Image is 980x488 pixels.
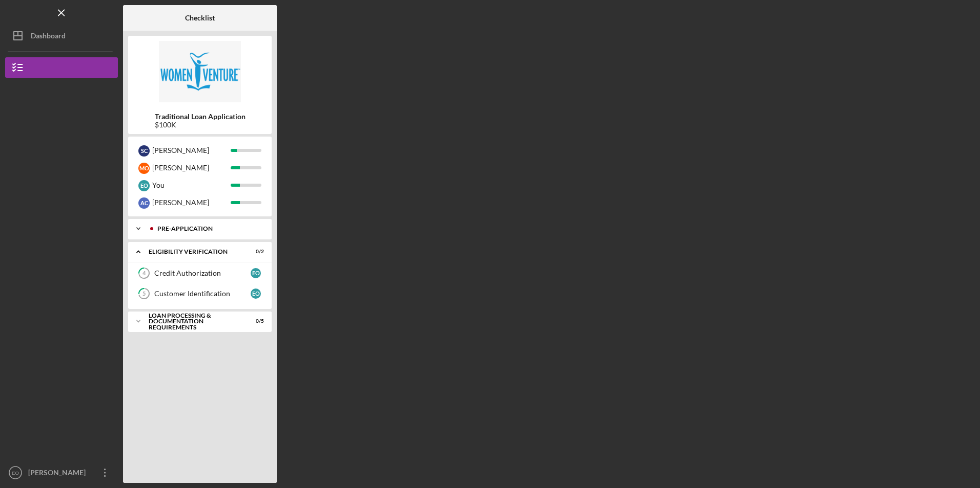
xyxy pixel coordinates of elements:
div: E O [251,289,261,299]
div: Customer Identification [154,290,251,298]
div: 0 / 5 [246,318,264,324]
a: 4Credit AuthorizationEO [133,263,267,283]
div: [PERSON_NAME] [26,462,92,485]
tspan: 4 [142,270,146,277]
div: S C [138,145,150,157]
a: 5Customer IdentificationEO [133,283,267,304]
b: Traditional Loan Application [155,113,246,121]
div: $100K [155,121,246,129]
button: Dashboard [5,26,118,46]
div: [PERSON_NAME] [152,194,231,211]
div: E O [251,268,261,278]
b: Checklist [185,14,215,22]
div: Eligibility Verification [149,249,238,255]
div: Loan Processing & Documentation Requirements [149,313,238,330]
div: A C [138,197,150,209]
tspan: 5 [142,291,146,297]
div: Pre-Application [157,226,259,232]
img: Product logo [128,41,272,102]
div: M O [138,163,150,174]
div: [PERSON_NAME] [152,159,231,176]
button: EO[PERSON_NAME] [5,462,118,483]
text: EO [12,470,19,476]
div: You [152,176,231,194]
div: 0 / 2 [246,249,264,255]
div: [PERSON_NAME] [152,142,231,159]
div: Credit Authorization [154,269,251,277]
div: E O [138,180,150,191]
div: Dashboard [31,26,66,49]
